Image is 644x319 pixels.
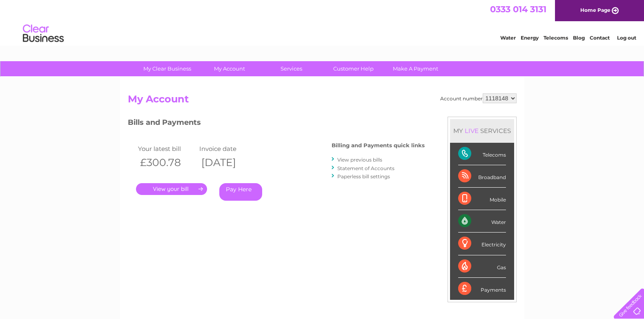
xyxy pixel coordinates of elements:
[136,183,207,195] a: .
[617,35,636,41] a: Log out
[128,93,517,109] h2: My Account
[458,188,506,210] div: Mobile
[450,119,514,142] div: MY SERVICES
[129,4,515,40] div: Clear Business is a trading name of Verastar Limited (registered in [GEOGRAPHIC_DATA] No. 3667643...
[490,4,546,14] a: 0333 014 3131
[463,127,480,135] div: LIVE
[458,255,506,278] div: Gas
[128,117,425,131] h3: Bills and Payments
[458,165,506,188] div: Broadband
[258,61,325,76] a: Services
[134,61,201,76] a: My Clear Business
[458,210,506,233] div: Water
[382,61,449,76] a: Make A Payment
[458,278,506,300] div: Payments
[197,143,258,154] td: Invoice date
[458,233,506,255] div: Electricity
[521,35,539,41] a: Energy
[196,61,263,76] a: My Account
[337,173,390,179] a: Paperless bill settings
[440,93,517,103] div: Account number
[337,165,394,171] a: Statement of Accounts
[136,154,197,171] th: £300.78
[500,35,516,41] a: Water
[219,183,262,201] a: Pay Here
[320,61,387,76] a: Customer Help
[544,35,568,41] a: Telecoms
[590,35,610,41] a: Contact
[136,143,197,154] td: Your latest bill
[197,154,258,171] th: [DATE]
[458,143,506,165] div: Telecoms
[22,21,64,46] img: logo.png
[573,35,585,41] a: Blog
[332,142,425,148] h4: Billing and Payments quick links
[337,157,382,163] a: View previous bills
